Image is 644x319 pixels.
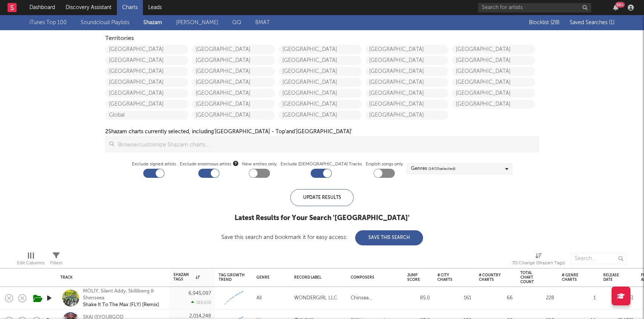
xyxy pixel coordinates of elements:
[452,78,535,87] a: [GEOGRAPHIC_DATA]
[452,56,535,65] a: [GEOGRAPHIC_DATA]
[83,288,164,302] div: MOLIY, Silent Addy, Skillibeng & Shenseea
[452,89,535,98] a: [GEOGRAPHIC_DATA]
[192,67,275,76] a: [GEOGRAPHIC_DATA]
[365,100,448,109] a: [GEOGRAPHIC_DATA]
[17,249,44,271] div: Edit Columns
[192,89,275,98] a: [GEOGRAPHIC_DATA]
[256,294,262,303] div: All
[407,273,420,282] div: Jump Score
[613,5,618,11] button: 99+
[550,20,560,25] span: ( 28 )
[232,18,241,27] a: QQ
[279,89,362,98] a: [GEOGRAPHIC_DATA]
[279,78,362,87] a: [GEOGRAPHIC_DATA]
[351,275,396,280] div: Composers
[365,67,448,76] a: [GEOGRAPHIC_DATA]
[452,100,535,109] a: [GEOGRAPHIC_DATA]
[189,291,211,296] div: 6,945,097
[105,127,352,136] div: 2 Shazam charts currently selected, including '[GEOGRAPHIC_DATA] - Top' and '[GEOGRAPHIC_DATA]'
[570,253,627,264] input: Search...
[204,273,211,281] button: Filter by Shazam Tags
[529,20,560,25] span: Blocklist
[478,3,591,12] input: Search for artists
[83,302,164,308] div: Shake It To The Max (FLY) [Remix]
[279,45,362,54] a: [GEOGRAPHIC_DATA]
[562,294,596,303] div: 1
[105,56,188,65] a: [GEOGRAPHIC_DATA]
[189,314,211,319] div: 2,014,248
[452,67,535,76] a: [GEOGRAPHIC_DATA]
[192,100,275,109] a: [GEOGRAPHIC_DATA]
[437,273,460,282] div: # City Charts
[233,160,238,167] button: Exclude enormous artists
[221,214,423,223] div: Latest Results for Your Search ' [GEOGRAPHIC_DATA] '
[512,259,565,268] div: 7D Change (Shazam Tags)
[626,274,633,281] button: Filter by Release Date
[411,164,455,173] div: Genres
[173,273,200,282] div: Shazam Tags
[105,100,188,109] a: [GEOGRAPHIC_DATA]
[279,67,362,76] a: [GEOGRAPHIC_DATA]
[192,111,275,120] a: [GEOGRAPHIC_DATA]
[588,274,596,281] button: Filter by # Genre Charts
[290,189,354,206] div: Update Results
[191,300,211,305] div: 183,633
[105,111,188,120] a: Global
[279,100,362,109] a: [GEOGRAPHIC_DATA]
[114,137,538,152] input: Browse/customize Shazam charts...
[603,273,622,282] div: Release Date
[81,18,129,27] a: Soundcloud Playlists
[294,275,339,280] div: Record Label
[567,20,615,26] button: Saved Searches (1)
[180,160,238,169] span: Exclude enormous artists
[83,288,164,308] a: MOLIY, Silent Addy, Skillibeng & ShenseeaShake It To The Max (FLY) [Remix]
[29,18,67,27] a: iTunes Top 100
[132,160,176,169] label: Exclude signed artists
[294,294,337,303] div: WONDERGIRL LLC
[570,20,615,25] span: Saved Searches
[615,2,625,8] div: 99 +
[105,45,188,54] a: [GEOGRAPHIC_DATA]
[242,160,277,169] label: New entries only
[365,89,448,98] a: [GEOGRAPHIC_DATA]
[452,45,535,54] a: [GEOGRAPHIC_DATA]
[464,274,471,281] button: Filter by # City Charts
[219,273,245,282] div: Tag Growth Trend
[351,294,400,303] div: Chinsea [PERSON_NAME], [PERSON_NAME] Ama [PERSON_NAME] [PERSON_NAME], [PERSON_NAME]
[105,34,539,43] div: Territories
[424,274,431,281] button: Filter by Jump Score
[562,273,584,282] div: # Genre Charts
[479,294,513,303] div: 66
[50,259,62,268] div: Filters
[512,249,565,271] div: 7D Change (Shazam Tags)
[365,45,448,54] a: [GEOGRAPHIC_DATA]
[60,275,162,280] div: Track
[520,271,543,284] div: Total Chart Count
[603,294,633,303] div: [DATE]
[547,274,554,281] button: Filter by Total Chart Count
[437,294,471,303] div: 161
[428,164,455,173] span: ( 14 / 15 selected)
[221,234,423,240] div: Save this search and bookmark it for easy access:
[256,275,283,280] div: Genre
[355,230,423,245] button: Save This Search
[279,111,362,120] a: [GEOGRAPHIC_DATA]
[176,18,218,27] a: [PERSON_NAME]
[520,294,554,303] div: 228
[105,67,188,76] a: [GEOGRAPHIC_DATA]
[192,78,275,87] a: [GEOGRAPHIC_DATA]
[281,160,362,169] label: Exclude [DEMOGRAPHIC_DATA] Tracks
[365,78,448,87] a: [GEOGRAPHIC_DATA]
[17,259,44,268] div: Edit Columns
[192,56,275,65] a: [GEOGRAPHIC_DATA]
[255,18,270,27] a: BMAT
[279,56,362,65] a: [GEOGRAPHIC_DATA]
[105,78,188,87] a: [GEOGRAPHIC_DATA]
[609,20,615,25] span: ( 1 )
[407,294,430,303] div: 85.0
[365,56,448,65] a: [GEOGRAPHIC_DATA]
[479,273,501,282] div: # Country Charts
[105,89,188,98] a: [GEOGRAPHIC_DATA]
[505,274,513,281] button: Filter by # Country Charts
[366,160,403,169] label: English songs only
